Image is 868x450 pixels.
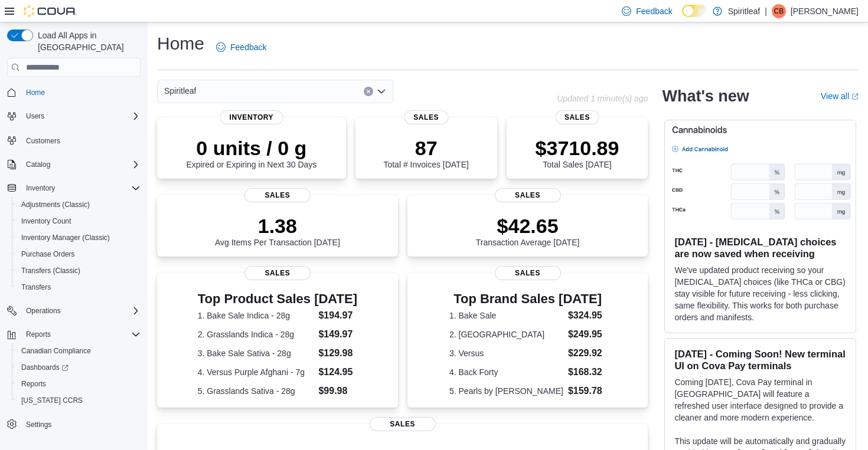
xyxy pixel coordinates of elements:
[21,304,66,318] button: Operations
[404,110,448,124] span: Sales
[198,292,357,306] h3: Top Product Sales [DATE]
[2,180,145,196] button: Inventory
[662,87,749,106] h2: What's new
[26,183,55,193] span: Inventory
[17,264,141,278] span: Transfers (Classic)
[568,327,606,341] dd: $249.95
[244,266,311,280] span: Sales
[772,4,786,18] div: Carson B
[21,200,90,209] span: Adjustments (Classic)
[21,134,65,148] a: Customers
[476,214,580,247] div: Transaction Average [DATE]
[17,231,115,245] a: Inventory Manager (Classic)
[536,136,619,169] div: Total Sales [DATE]
[318,346,357,360] dd: $129.98
[383,136,468,169] div: Total # Invoices [DATE]
[12,376,145,392] button: Reports
[186,136,316,169] div: Expired or Expiring in Next 30 Days
[383,136,468,160] p: 87
[220,110,283,124] span: Inventory
[230,41,266,53] span: Feedback
[33,29,141,53] span: Load All Apps in [GEOGRAPHIC_DATA]
[568,346,606,360] dd: $229.92
[449,310,563,321] dt: 1. Bake Sale
[21,327,56,341] button: Reports
[495,188,561,202] span: Sales
[157,32,204,55] h1: Home
[17,264,85,278] a: Transfers (Classic)
[318,384,357,398] dd: $99.98
[449,292,606,306] h3: Top Brand Sales [DATE]
[17,280,141,294] span: Transfers
[2,156,145,173] button: Catalog
[728,4,760,18] p: Spiritleaf
[12,262,145,279] button: Transfers (Classic)
[17,214,76,228] a: Inventory Count
[26,88,45,97] span: Home
[12,359,145,376] a: Dashboards
[21,266,80,275] span: Transfers (Classic)
[476,214,580,238] p: $42.65
[26,420,51,429] span: Settings
[318,365,357,379] dd: $124.95
[495,266,561,280] span: Sales
[21,249,75,259] span: Purchase Orders
[211,35,271,59] a: Feedback
[2,326,145,343] button: Reports
[21,85,141,100] span: Home
[21,363,68,372] span: Dashboards
[17,344,141,358] span: Canadian Compliance
[17,198,141,212] span: Adjustments (Classic)
[244,188,311,202] span: Sales
[198,347,314,359] dt: 3. Bake Sale Sativa - 28g
[12,343,145,359] button: Canadian Compliance
[555,110,599,124] span: Sales
[26,160,50,169] span: Catalog
[674,348,846,372] h3: [DATE] - Coming Soon! New terminal UI on Cova Pay terminals
[318,327,357,341] dd: $149.97
[24,5,77,17] img: Cova
[26,136,60,146] span: Customers
[557,94,648,103] p: Updated 1 minute(s) ago
[851,93,859,100] svg: External link
[215,214,340,238] p: 1.38
[164,84,196,98] span: Spiritleaf
[21,181,141,195] span: Inventory
[318,308,357,323] dd: $194.97
[12,246,145,262] button: Purchase Orders
[568,384,606,398] dd: $159.78
[568,365,606,379] dd: $168.32
[821,91,859,101] a: View allExternal link
[674,264,846,323] p: We've updated product receiving so your [MEDICAL_DATA] choices (like THCa or CBG) stay visible fo...
[674,376,846,423] p: Coming [DATE], Cova Pay terminal in [GEOGRAPHIC_DATA] will feature a refreshed user interface des...
[21,86,50,100] a: Home
[791,4,859,18] p: [PERSON_NAME]
[26,111,44,121] span: Users
[2,416,145,433] button: Settings
[21,233,110,242] span: Inventory Manager (Classic)
[26,306,61,316] span: Operations
[17,231,141,245] span: Inventory Manager (Classic)
[12,279,145,295] button: Transfers
[17,247,141,261] span: Purchase Orders
[21,157,141,172] span: Catalog
[17,280,56,294] a: Transfers
[682,5,707,17] input: Dark Mode
[186,136,316,160] p: 0 units / 0 g
[449,329,563,340] dt: 2. [GEOGRAPHIC_DATA]
[21,109,49,123] button: Users
[21,157,55,172] button: Catalog
[568,308,606,323] dd: $324.95
[364,87,373,96] button: Clear input
[198,329,314,340] dt: 2. Grasslands Indica - 28g
[17,377,141,391] span: Reports
[21,379,46,389] span: Reports
[2,303,145,319] button: Operations
[21,418,56,432] a: Settings
[17,344,96,358] a: Canadian Compliance
[674,236,846,260] h3: [DATE] - [MEDICAL_DATA] choices are now saved when receiving
[21,304,141,318] span: Operations
[12,196,145,213] button: Adjustments (Classic)
[449,347,563,359] dt: 3. Versus
[370,417,436,431] span: Sales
